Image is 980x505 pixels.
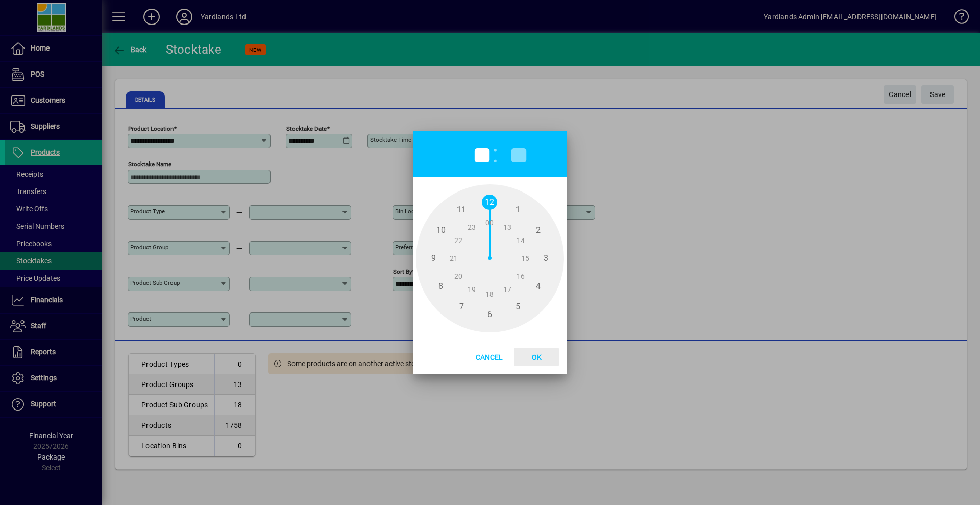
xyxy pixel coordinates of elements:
span: 11 [454,202,469,218]
span: 1 [510,202,525,218]
span: Ok [524,353,550,362]
span: 4 [530,279,546,294]
span: 13 [500,220,515,235]
span: 3 [538,251,553,266]
span: 21 [446,251,461,266]
span: 19 [464,282,479,297]
span: : [492,139,498,169]
span: 5 [510,299,525,315]
button: Ok [514,348,559,366]
span: 22 [451,233,466,248]
span: 15 [518,251,533,266]
span: 8 [433,279,449,294]
span: 12 [482,195,497,210]
span: 9 [426,251,441,266]
span: 20 [451,269,466,284]
span: 16 [513,269,528,284]
span: 10 [433,223,449,238]
span: 18 [482,286,497,302]
span: 23 [464,220,479,235]
span: 6 [482,307,497,322]
span: 00 [482,215,497,230]
button: Cancel [464,348,514,366]
span: 2 [530,223,546,238]
span: 14 [513,233,528,248]
span: 7 [454,299,469,315]
span: 17 [500,282,515,297]
span: Cancel [468,353,511,362]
